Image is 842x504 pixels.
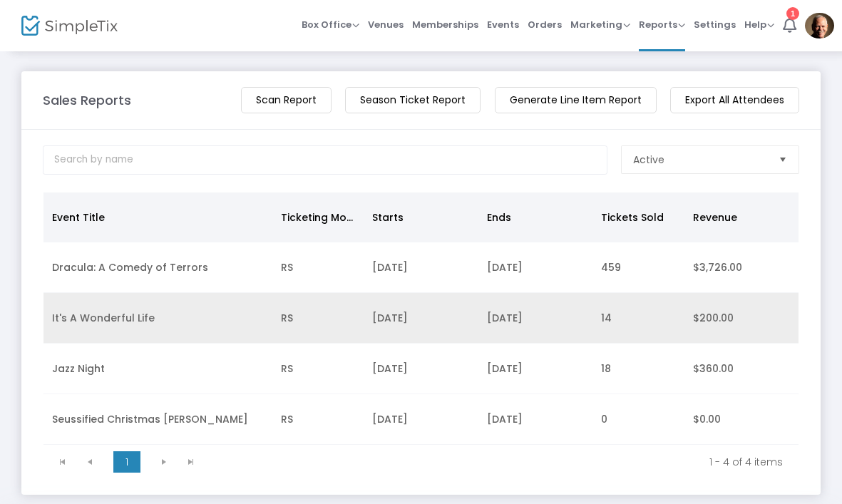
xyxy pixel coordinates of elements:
td: Seussified Christmas [PERSON_NAME] [43,394,272,445]
span: Revenue [693,210,737,225]
td: [DATE] [478,394,592,445]
td: 0 [592,394,684,445]
span: Orders [528,6,562,43]
td: 14 [592,293,684,344]
td: Jazz Night [43,344,272,394]
td: RS [272,293,364,344]
td: $200.00 [684,293,799,344]
td: $360.00 [684,344,799,394]
td: 18 [592,344,684,394]
span: Venues [368,6,404,43]
th: Event Title [43,192,272,242]
span: Marketing [570,18,630,31]
m-button: Scan Report [241,87,332,113]
td: [DATE] [364,394,478,445]
th: Ends [478,192,592,242]
m-button: Generate Line Item Report [495,87,657,113]
td: RS [272,394,364,445]
m-button: Export All Attendees [670,87,799,113]
th: Starts [364,192,478,242]
td: $3,726.00 [684,242,799,293]
td: RS [272,242,364,293]
input: Search by name [43,145,607,175]
td: 459 [592,242,684,293]
td: [DATE] [478,344,592,394]
span: Help [744,18,774,31]
m-button: Season Ticket Report [345,87,481,113]
td: [DATE] [478,242,592,293]
div: Data table [43,192,799,445]
td: [DATE] [478,293,592,344]
td: [DATE] [364,344,478,394]
td: Dracula: A Comedy of Terrors [43,242,272,293]
kendo-pager-info: 1 - 4 of 4 items [215,455,783,469]
button: Select [773,146,793,173]
th: Tickets Sold [592,192,684,242]
span: Reports [639,18,685,31]
m-panel-title: Sales Reports [43,91,131,110]
span: Active [633,153,664,167]
span: Settings [694,6,736,43]
span: Events [487,6,519,43]
span: Page 1 [113,451,140,473]
th: Ticketing Mode [272,192,364,242]
td: [DATE] [364,293,478,344]
div: 1 [786,7,799,20]
span: Memberships [412,6,478,43]
td: It's A Wonderful Life [43,293,272,344]
span: Box Office [302,18,359,31]
td: RS [272,344,364,394]
td: [DATE] [364,242,478,293]
td: $0.00 [684,394,799,445]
